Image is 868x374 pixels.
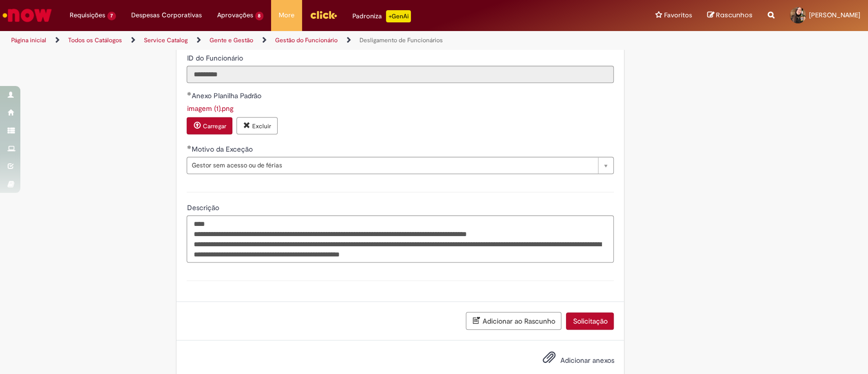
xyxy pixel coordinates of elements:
label: Somente leitura - ID do Funcionário [187,53,245,63]
button: Excluir anexo imagem (1).png [236,117,278,134]
span: Adicionar anexos [560,356,614,365]
span: Motivo da Exceção [191,145,254,154]
a: Todos os Catálogos [68,36,122,44]
ul: Trilhas de página [8,31,571,50]
span: More [279,10,294,20]
span: Anexo Planilha Padrão [191,91,263,100]
a: Página inicial [11,36,46,44]
input: ID do Funcionário [187,66,614,83]
a: Service Catalog [144,36,188,44]
small: Carregar [202,122,226,130]
span: Descrição [187,203,221,212]
img: click_logo_yellow_360x200.png [310,7,337,22]
span: Obrigatório Preenchido [187,92,191,96]
span: Somente leitura - ID do Funcionário [187,53,245,63]
span: 8 [255,12,264,20]
span: Favoritos [664,10,692,20]
span: Aprovações [217,10,253,20]
button: Solicitação [566,312,614,330]
span: [PERSON_NAME] [809,11,860,19]
button: Adicionar ao Rascunho [466,312,561,330]
span: 7 [107,12,116,20]
span: Despesas Corporativas [131,10,202,20]
span: Gestor sem acesso ou de férias [191,157,593,174]
small: Excluir [252,122,271,130]
span: Rascunhos [716,10,753,20]
a: Gestão do Funcionário [275,36,338,44]
span: Obrigatório Preenchido [187,145,191,149]
img: ServiceNow [1,5,53,25]
a: Desligamento de Funcionários [360,36,443,44]
a: Gente e Gestão [209,36,253,44]
div: Padroniza [352,10,411,22]
a: Rascunhos [707,11,753,20]
button: Carregar anexo de Anexo Planilha Padrão Required [187,117,232,134]
p: +GenAi [386,10,411,22]
textarea: Descrição [187,215,614,263]
a: Download de imagem (1).png [187,104,233,113]
span: Requisições [70,10,105,20]
button: Adicionar anexos [540,348,558,371]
